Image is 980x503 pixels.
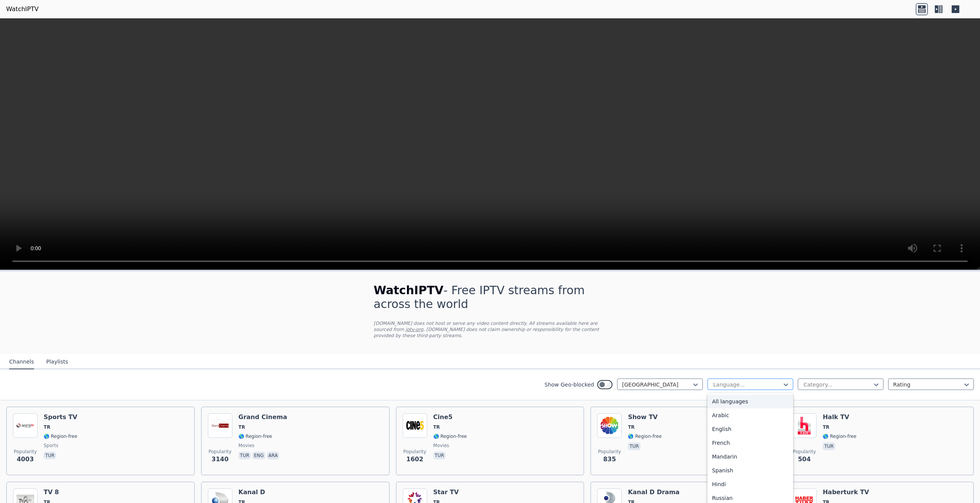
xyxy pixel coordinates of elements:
[707,436,793,450] div: French
[433,424,440,430] span: TR
[238,488,272,496] h6: Kanal D
[44,413,77,421] h6: Sports TV
[628,433,661,439] span: 🌎 Region-free
[405,327,423,332] a: iptv-org
[433,452,446,459] p: tur
[44,488,77,496] h6: TV 8
[6,5,39,14] a: WatchIPTV
[44,424,50,430] span: TR
[823,433,856,439] span: 🌎 Region-free
[238,424,245,430] span: TR
[544,381,594,388] label: Show Geo-blocked
[823,424,829,430] span: TR
[374,320,606,339] p: [DOMAIN_NAME] does not host or serve any video content directly. All streams available here are s...
[823,442,835,450] p: tur
[374,283,606,311] h1: - Free IPTV streams from across the world
[17,455,34,464] span: 4003
[792,413,817,438] img: Halk TV
[707,464,793,477] div: Spanish
[707,408,793,422] div: Arabic
[823,413,856,421] h6: Halk TV
[44,433,77,439] span: 🌎 Region-free
[597,413,622,438] img: Show TV
[13,413,38,438] img: Sports TV
[403,449,426,455] span: Popularity
[793,449,816,455] span: Popularity
[238,413,287,421] h6: Grand Cinema
[403,413,427,438] img: Cine5
[433,488,467,496] h6: Star TV
[14,449,37,455] span: Popularity
[628,424,634,430] span: TR
[823,488,869,496] h6: Haberturk TV
[707,450,793,464] div: Mandarin
[238,452,251,459] p: tur
[374,283,444,297] span: WatchIPTV
[212,455,229,464] span: 3140
[46,355,68,369] button: Playlists
[209,449,232,455] span: Popularity
[707,477,793,491] div: Hindi
[707,422,793,436] div: English
[267,452,279,459] p: ara
[628,413,661,421] h6: Show TV
[208,413,232,438] img: Grand Cinema
[9,355,34,369] button: Channels
[406,455,423,464] span: 1602
[598,449,621,455] span: Popularity
[798,455,810,464] span: 504
[433,442,449,449] span: movies
[628,442,640,450] p: tur
[44,442,58,449] span: sports
[603,455,616,464] span: 835
[707,395,793,408] div: All languages
[44,452,56,459] p: tur
[628,488,679,496] h6: Kanal D Drama
[238,433,272,439] span: 🌎 Region-free
[238,442,255,449] span: movies
[433,433,467,439] span: 🌎 Region-free
[433,413,467,421] h6: Cine5
[252,452,265,459] p: eng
